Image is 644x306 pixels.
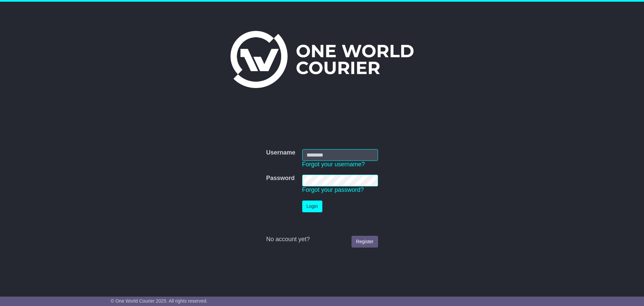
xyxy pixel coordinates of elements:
a: Forgot your password? [302,186,364,193]
img: One World [230,31,414,88]
div: No account yet? [266,236,378,243]
label: Username [266,149,295,157]
a: Register [352,236,378,248]
a: Forgot your username? [302,161,365,168]
label: Password [266,175,294,182]
button: Login [302,201,322,212]
span: © One World Courier 2025. All rights reserved. [111,298,208,304]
